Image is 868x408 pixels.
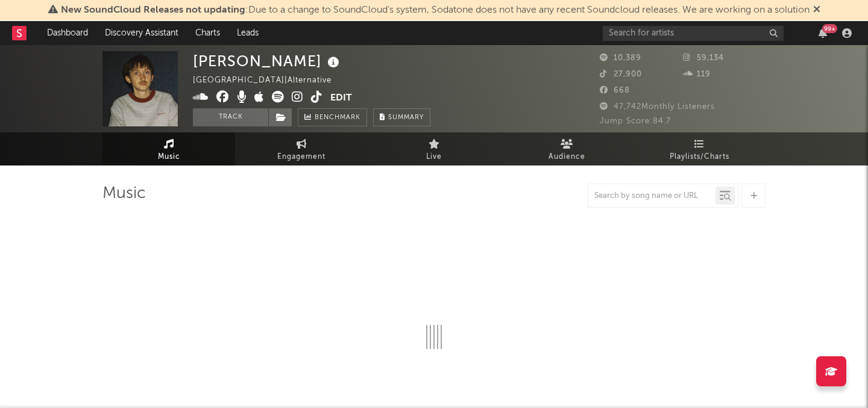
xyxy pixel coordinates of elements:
a: Audience [500,132,633,165]
a: Benchmark [298,108,367,126]
span: 27,900 [600,70,642,78]
a: Charts [187,21,228,45]
button: Track [193,108,268,126]
a: Engagement [235,132,368,165]
span: New SoundCloud Releases not updating [61,5,245,15]
a: Dashboard [39,21,96,45]
div: 99 + [822,24,837,33]
span: 59,134 [683,54,724,62]
span: Jump Score: 84.7 [600,117,671,125]
span: Dismiss [813,5,820,15]
button: 99+ [819,28,827,38]
span: Engagement [277,150,325,164]
a: Discovery Assistant [96,21,187,45]
span: 119 [683,70,711,78]
span: Audience [549,150,585,164]
span: 10,389 [600,54,641,62]
span: Playlists/Charts [670,150,729,164]
div: [PERSON_NAME] [193,51,342,71]
button: Edit [330,91,352,106]
span: Live [426,150,442,164]
a: Live [368,132,500,165]
a: Playlists/Charts [633,132,766,165]
a: Leads [228,21,267,45]
input: Search by song name or URL [588,191,715,201]
span: : Due to a change to SoundCloud's system, Sodatone does not have any recent Soundcloud releases. ... [61,5,810,15]
span: Benchmark [315,111,360,125]
div: [GEOGRAPHIC_DATA] | Alternative [193,73,345,88]
span: 47,742 Monthly Listeners [600,103,715,111]
button: Summary [373,108,430,126]
input: Search for artists [603,26,784,41]
span: Summary [388,114,424,121]
a: Music [102,132,235,165]
span: 668 [600,87,630,94]
span: Music [158,150,180,164]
